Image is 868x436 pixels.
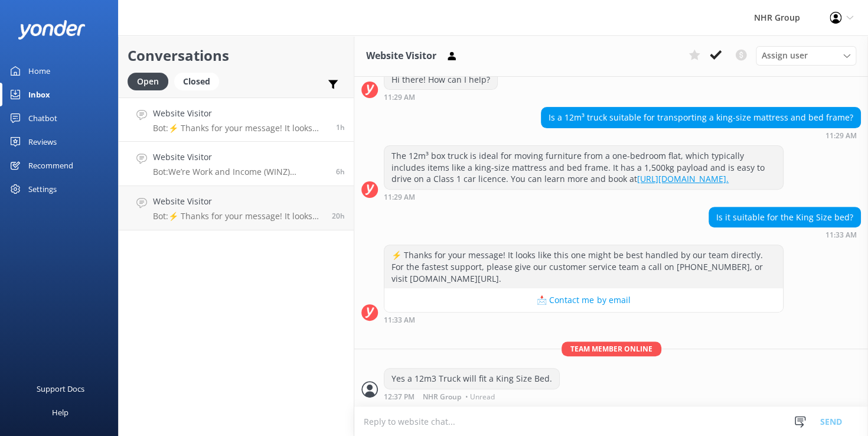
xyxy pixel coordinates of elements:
[128,74,174,87] a: Open
[384,94,415,101] strong: 11:29 AM
[28,130,57,154] div: Reviews
[28,59,50,83] div: Home
[384,393,415,401] strong: 12:37 PM
[18,20,86,40] img: yonder-white-logo.png
[153,123,327,134] p: Bot: ⚡ Thanks for your message! It looks like this one might be best handled by our team directly...
[384,245,783,288] div: ⚡ Thanks for your message! It looks like this one might be best handled by our team directly. For...
[174,74,225,87] a: Closed
[384,317,415,324] strong: 11:33 AM
[37,377,84,401] div: Support Docs
[128,44,345,67] h2: Conversations
[28,106,57,130] div: Chatbot
[756,46,856,65] div: Assign User
[384,392,560,401] div: Oct 16 2025 12:37pm (UTC +13:00) Pacific/Auckland
[384,70,497,90] div: Hi there! How can I help?
[174,73,219,90] div: Closed
[28,154,73,177] div: Recommend
[541,108,860,128] div: Is a 12m³ truck suitable for transporting a king-size mattress and bed frame?
[332,211,345,221] span: Oct 15 2025 03:44pm (UTC +13:00) Pacific/Auckland
[153,211,323,222] p: Bot: ⚡ Thanks for your message! It looks like this one might be best handled by our team directly...
[637,173,729,184] a: [URL][DOMAIN_NAME].
[384,193,784,201] div: Oct 16 2025 11:29am (UTC +13:00) Pacific/Auckland
[384,315,784,324] div: Oct 16 2025 11:33am (UTC +13:00) Pacific/Auckland
[825,132,857,139] strong: 11:29 AM
[465,393,495,401] span: • Unread
[384,288,783,312] button: 📩 Contact me by email
[709,230,861,239] div: Oct 16 2025 11:33am (UTC +13:00) Pacific/Auckland
[384,194,415,201] strong: 11:29 AM
[153,195,323,208] h4: Website Visitor
[336,167,345,177] span: Oct 16 2025 06:23am (UTC +13:00) Pacific/Auckland
[52,401,68,424] div: Help
[128,73,168,90] div: Open
[119,186,354,230] a: Website VisitorBot:⚡ Thanks for your message! It looks like this one might be best handled by our...
[825,232,857,239] strong: 11:33 AM
[119,142,354,186] a: Website VisitorBot:We’re Work and Income (WINZ) registered suppliers, so you can trust us to help...
[709,207,860,227] div: Is it suitable for the King Size bed?
[119,97,354,142] a: Website VisitorBot:⚡ Thanks for your message! It looks like this one might be best handled by our...
[366,48,436,64] h3: Website Visitor
[336,122,345,132] span: Oct 16 2025 11:33am (UTC +13:00) Pacific/Auckland
[153,107,327,120] h4: Website Visitor
[153,167,327,177] p: Bot: We’re Work and Income (WINZ) registered suppliers, so you can trust us to help you with your...
[28,177,57,201] div: Settings
[384,93,498,101] div: Oct 16 2025 11:29am (UTC +13:00) Pacific/Auckland
[762,49,808,62] span: Assign user
[423,393,461,401] span: NHR Group
[541,131,861,139] div: Oct 16 2025 11:29am (UTC +13:00) Pacific/Auckland
[153,151,327,164] h4: Website Visitor
[28,83,50,106] div: Inbox
[562,341,661,356] span: Team member online
[384,146,783,189] div: The 12m³ box truck is ideal for moving furniture from a one-bedroom flat, which typically include...
[384,369,559,389] div: Yes a 12m3 Truck will fit a King Size Bed.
